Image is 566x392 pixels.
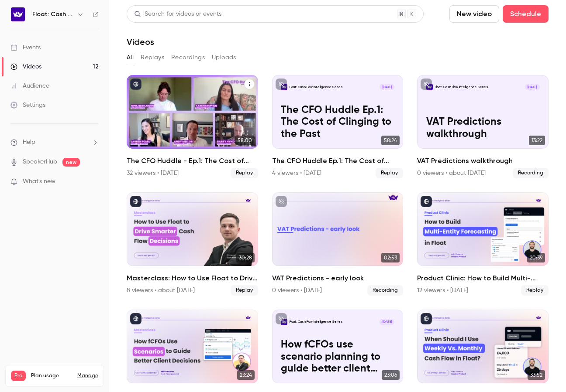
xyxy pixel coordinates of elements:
h1: Videos [127,37,154,47]
a: 20:39Product Clinic: How to Build Multi-Entity Forecasting in Float12 viewers • [DATE]Replay [417,192,549,296]
li: The CFO Huddle Ep.1: The Cost of Clinging to the Past [272,75,404,178]
button: Replays [141,51,164,65]
div: Search for videos or events [134,10,221,19]
span: Help [23,138,35,147]
p: Float: Cash Flow Intelligence Series [435,85,488,89]
div: 12 viewers • [DATE] [417,286,468,295]
span: 13:22 [529,136,545,145]
div: Audience [10,82,49,90]
span: 30:28 [236,253,255,262]
button: unpublished [421,78,432,90]
h2: The CFO Huddle Ep.1: The Cost of Clinging to the Past [272,156,404,166]
h2: VAT Predictions - early look [272,273,404,283]
div: 4 viewers • [DATE] [272,169,321,177]
a: VAT Predictions walkthroughFloat: Cash Flow Intelligence Series[DATE]VAT Predictions walkthrough1... [417,75,549,178]
span: Pro [11,371,26,381]
li: Masterclass: How to Use Float to Drive Smarter Cash Flow Decisions [127,192,258,296]
a: 58:00The CFO Huddle - Ep.1: The Cost of Clinging to the Past32 viewers • [DATE]Replay [127,75,258,178]
p: The CFO Huddle Ep.1: The Cost of Clinging to the Past [281,104,394,140]
a: SpeakerHub [23,157,57,167]
div: Settings [10,101,45,109]
a: Manage [77,372,98,379]
div: 0 viewers • [DATE] [272,286,322,295]
div: 8 viewers • about [DATE] [127,286,195,295]
button: Uploads [212,51,236,65]
button: New video [449,5,499,23]
span: Replay [521,285,549,296]
span: Replay [231,168,258,178]
section: Videos [127,5,549,387]
span: 02:53 [381,253,400,262]
span: Plan usage [31,372,72,379]
div: Videos [10,62,41,71]
span: [DATE] [525,84,540,90]
h2: Product Clinic: How to Build Multi-Entity Forecasting in Float [417,273,549,283]
span: What's new [23,177,55,186]
iframe: Noticeable Trigger [88,178,99,186]
span: Recording [367,285,403,296]
a: 02:53VAT Predictions - early look0 viewers • [DATE]Recording [272,192,404,296]
button: unpublished [276,78,287,90]
span: Recording [513,168,549,178]
span: Replay [231,285,258,296]
span: 33:52 [528,370,545,380]
span: 20:39 [527,253,545,262]
h2: VAT Predictions walkthrough [417,156,549,166]
span: 23:24 [237,370,255,380]
button: All [127,51,134,65]
a: 30:28Masterclass: How to Use Float to Drive Smarter Cash Flow Decisions8 viewers • about [DATE]Re... [127,192,258,296]
button: published [421,196,432,207]
span: [DATE] [380,84,394,90]
div: 0 viewers • about [DATE] [417,169,486,177]
p: VAT Predictions walkthrough [426,116,540,140]
button: unpublished [276,196,287,207]
span: Replay [376,168,403,178]
h2: Masterclass: How to Use Float to Drive Smarter Cash Flow Decisions [127,273,258,283]
a: The CFO Huddle Ep.1: The Cost of Clinging to the Past Float: Cash Flow Intelligence Series[DATE]T... [272,75,404,178]
h6: Float: Cash Flow Intelligence Series [32,10,73,19]
li: VAT Predictions walkthrough [417,75,549,178]
p: How fCFOs use scenario planning to guide better client decisions [281,339,394,375]
p: Float: Cash Flow Intelligence Series [290,320,343,324]
span: 58:24 [381,136,400,145]
li: help-dropdown-opener [10,138,99,147]
li: Product Clinic: How to Build Multi-Entity Forecasting in Float [417,192,549,296]
button: Schedule [503,5,549,23]
img: Float: Cash Flow Intelligence Series [11,7,25,21]
button: published [421,313,432,324]
li: The CFO Huddle - Ep.1: The Cost of Clinging to the Past [127,75,258,178]
div: Events [10,43,41,52]
span: [DATE] [380,319,394,325]
h2: The CFO Huddle - Ep.1: The Cost of Clinging to the Past [127,156,258,166]
div: 32 viewers • [DATE] [127,169,179,177]
p: Float: Cash Flow Intelligence Series [290,85,343,89]
span: new [62,158,80,167]
li: VAT Predictions - early look [272,192,404,296]
button: published [130,196,141,207]
span: 23:06 [382,370,400,380]
button: published [130,78,141,90]
button: unpublished [276,313,287,324]
button: Recordings [171,51,205,65]
span: 58:00 [235,136,255,145]
button: published [130,313,141,324]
